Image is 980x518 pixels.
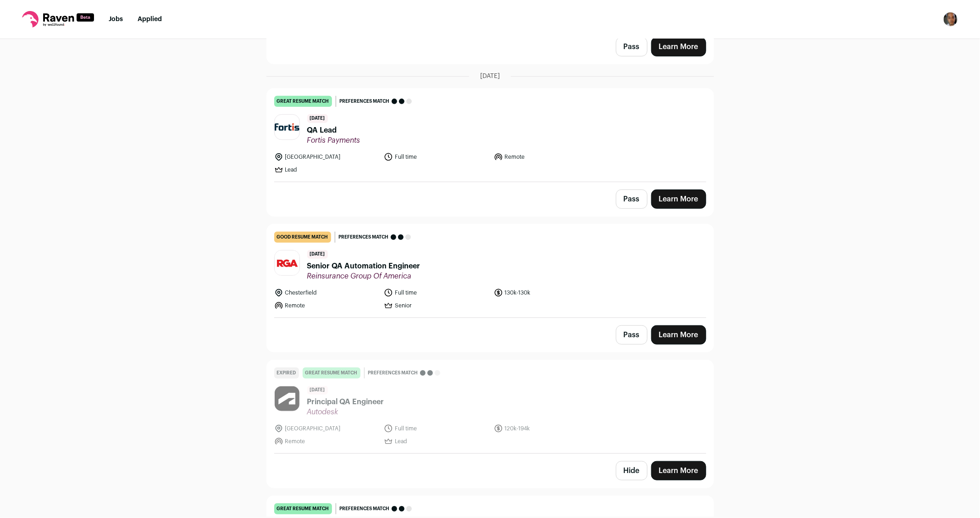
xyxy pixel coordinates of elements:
div: great resume match [274,503,332,514]
div: good resume match [274,232,331,243]
li: Chesterfield [274,288,379,297]
li: Remote [494,152,598,162]
button: Hide [616,461,648,480]
img: c18dbe28bd87ac247aa8ded8d86da4794bc385a6d698ac71b04a8e277d5b87e8.jpg [275,386,299,411]
li: [GEOGRAPHIC_DATA] [274,152,379,162]
span: [DATE] [307,250,328,259]
li: Full time [384,288,488,297]
button: Open dropdown [943,12,958,27]
button: Pass [616,189,648,209]
li: [GEOGRAPHIC_DATA] [274,424,379,433]
span: [DATE] [480,72,500,81]
span: [DATE] [307,114,328,123]
img: a20a6aa21e6e8f84b8c3fdd8bef68921865a0d4cf01aa6532b6cd687b5334a0b.jpg [275,251,299,275]
div: great resume match [303,368,360,379]
span: Reinsurance Group Of America [307,272,421,281]
li: 130k-130k [494,288,598,297]
span: Preferences match [340,504,390,513]
a: Learn More [651,189,706,209]
li: Lead [384,437,488,446]
a: Learn More [651,461,706,480]
li: Full time [384,152,488,162]
li: Lead [274,165,379,174]
li: 120k-194k [494,424,598,433]
img: b9e77413d70835f3eb177640ef8847221729e0efdc1ec9f8b4cbea62215f6248.svg [275,123,299,131]
span: Preferences match [368,368,418,378]
li: Full time [384,424,488,433]
a: Learn More [651,37,706,56]
span: Preferences match [339,233,389,242]
a: Jobs [109,16,123,22]
li: Senior [384,301,488,310]
span: Principal QA Engineer [307,396,384,407]
span: Senior QA Automation Engineer [307,261,421,272]
a: good resume match Preferences match [DATE] Senior QA Automation Engineer Reinsurance Group Of Ame... [267,224,714,317]
a: Expired great resume match Preferences match [DATE] Principal QA Engineer Autodesk [GEOGRAPHIC_DA... [267,360,714,453]
li: Remote [274,301,379,310]
img: 17732691-medium_jpg [943,12,958,27]
button: Pass [616,325,648,345]
span: Autodesk [307,407,384,417]
div: Expired [274,368,299,379]
a: great resume match Preferences match [DATE] QA Lead Fortis Payments [GEOGRAPHIC_DATA] Full time R... [267,89,714,182]
span: Preferences match [340,97,390,106]
span: Fortis Payments [307,136,360,145]
span: [DATE] [307,386,328,395]
span: QA Lead [307,125,360,136]
a: Learn More [651,325,706,345]
div: great resume match [274,96,332,107]
button: Pass [616,37,648,56]
a: Applied [138,16,162,22]
li: Remote [274,437,379,446]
